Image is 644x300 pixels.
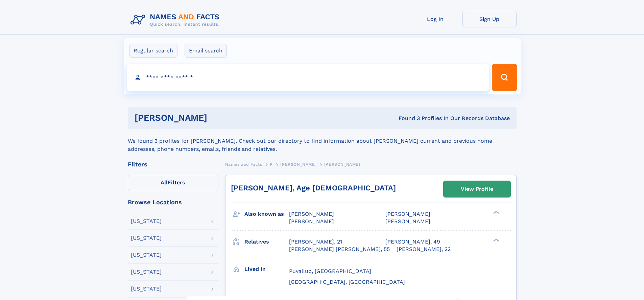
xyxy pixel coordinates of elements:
[231,184,396,192] a: [PERSON_NAME], Age [DEMOGRAPHIC_DATA]
[128,11,225,29] img: Logo Names and Facts
[225,160,262,168] a: Names and Facts
[397,246,451,253] a: [PERSON_NAME], 22
[244,208,289,220] h3: Also known as
[135,114,303,122] h1: [PERSON_NAME]
[131,269,162,275] div: [US_STATE]
[131,252,162,258] div: [US_STATE]
[289,238,342,246] a: [PERSON_NAME], 21
[131,218,162,224] div: [US_STATE]
[131,286,162,292] div: [US_STATE]
[129,44,177,58] label: Regular search
[128,199,218,205] div: Browse Locations
[461,181,493,197] div: View Profile
[127,64,489,91] input: search input
[280,160,316,168] a: [PERSON_NAME]
[408,11,462,27] a: Log In
[492,64,517,91] button: Search Button
[385,218,430,225] span: [PERSON_NAME]
[289,211,334,217] span: [PERSON_NAME]
[280,162,316,167] span: [PERSON_NAME]
[244,236,289,248] h3: Relatives
[385,238,440,246] a: [PERSON_NAME], 49
[303,115,510,122] div: Found 3 Profiles In Our Records Database
[161,179,168,186] span: All
[289,268,371,274] span: Puyallup, [GEOGRAPHIC_DATA]
[462,11,517,27] a: Sign Up
[492,238,500,242] div: ❯
[128,129,517,153] div: We found 3 profiles for [PERSON_NAME]. Check out our directory to find information about [PERSON_...
[492,210,500,215] div: ❯
[324,162,360,167] span: [PERSON_NAME]
[289,246,390,253] a: [PERSON_NAME] [PERSON_NAME], 55
[244,263,289,275] h3: Lived in
[270,160,273,168] a: P
[131,235,162,241] div: [US_STATE]
[289,218,334,225] span: [PERSON_NAME]
[444,181,510,197] a: View Profile
[289,279,405,285] span: [GEOGRAPHIC_DATA], [GEOGRAPHIC_DATA]
[185,44,227,58] label: Email search
[270,162,273,167] span: P
[385,211,430,217] span: [PERSON_NAME]
[128,175,218,191] label: Filters
[128,161,218,167] div: Filters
